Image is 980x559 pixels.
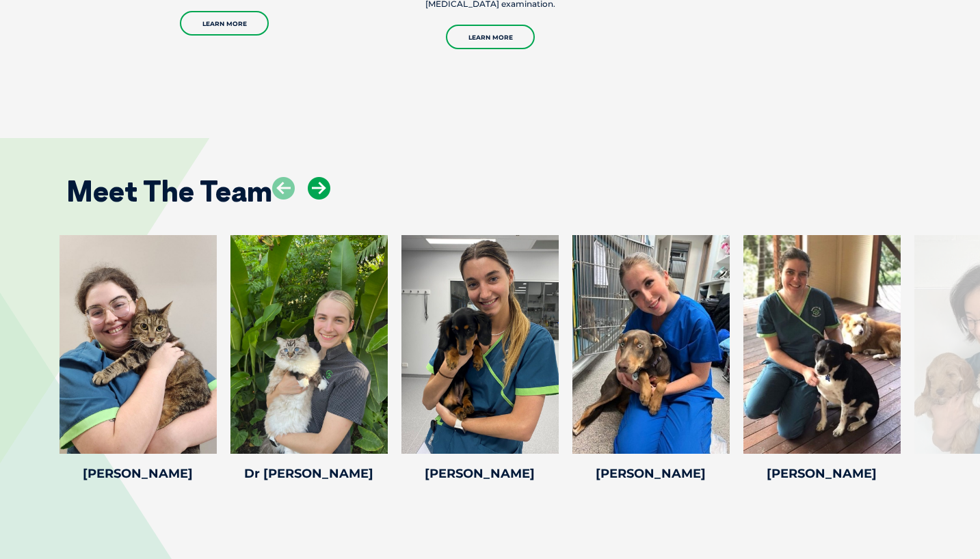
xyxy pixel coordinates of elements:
h2: Meet The Team [66,177,272,206]
h4: [PERSON_NAME] [59,467,217,480]
h4: [PERSON_NAME] [572,467,730,480]
a: Learn More [446,25,535,49]
h4: [PERSON_NAME] [743,467,901,480]
h4: [PERSON_NAME] [401,467,559,480]
h4: Dr [PERSON_NAME] [230,467,388,480]
a: Learn More [180,11,269,36]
